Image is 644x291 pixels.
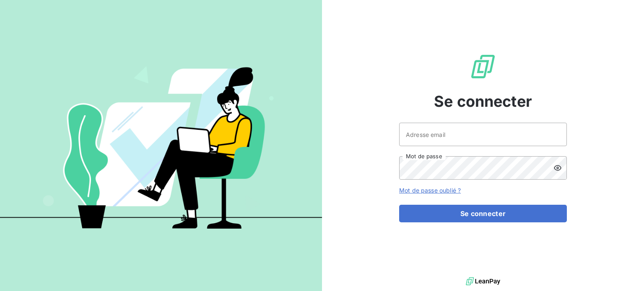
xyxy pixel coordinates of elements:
[466,275,500,288] img: logo
[470,53,496,80] img: Logo LeanPay
[399,205,567,222] button: Se connecter
[399,123,567,146] input: placeholder
[434,90,532,113] span: Se connecter
[399,187,461,194] a: Mot de passe oublié ?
